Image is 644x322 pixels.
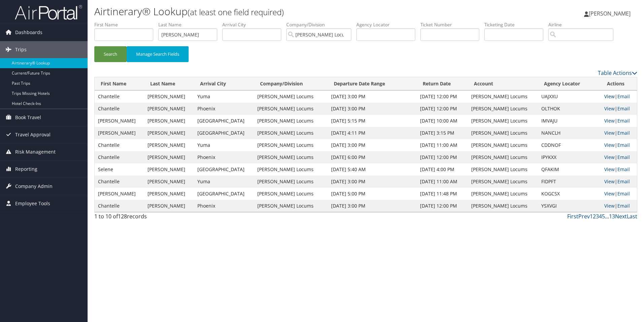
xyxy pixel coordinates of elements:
th: Company/Division [254,77,328,90]
span: Employee Tools [15,195,50,212]
td: | [601,139,637,151]
td: | [601,200,637,212]
a: View [604,130,615,136]
a: 4 [599,213,602,220]
td: [DATE] 5:40 AM [328,163,416,176]
th: Last Name: activate to sort column ascending [144,77,194,90]
td: | [601,151,637,163]
a: 5 [602,213,605,220]
td: [DATE] 10:00 AM [417,115,468,127]
td: [DATE] 3:00 PM [328,103,416,115]
span: Dashboards [15,24,42,41]
a: Next [615,213,627,220]
td: [GEOGRAPHIC_DATA] [194,127,254,139]
td: [PERSON_NAME] [144,127,194,139]
td: Chantelle [95,139,144,151]
a: View [604,93,615,100]
td: IMVAJU [538,115,601,127]
td: Phoenix [194,151,254,163]
a: 2 [593,213,596,220]
span: … [605,213,609,220]
h1: Airtinerary® Lookup [94,4,456,19]
th: First Name: activate to sort column ascending [95,77,144,90]
td: [DATE] 6:00 PM [328,151,416,163]
td: Yuma [194,139,254,151]
label: First Name [94,21,158,28]
td: [DATE] 5:15 PM [328,115,416,127]
td: Chantelle [95,90,144,103]
label: Company/Division [286,21,356,28]
td: [DATE] 3:15 PM [417,127,468,139]
td: [PERSON_NAME] Locums [468,115,538,127]
td: [DATE] 12:00 PM [417,151,468,163]
td: [PERSON_NAME] Locums [254,139,328,151]
span: Risk Management [15,143,56,160]
a: Email [617,178,630,185]
td: [DATE] 12:00 PM [417,200,468,212]
td: Chantelle [95,103,144,115]
label: Arrival City [222,21,286,28]
td: | [601,115,637,127]
span: Reporting [15,161,37,178]
td: Yuma [194,90,254,103]
td: [DATE] 12:00 PM [417,103,468,115]
a: Email [617,117,630,124]
td: Yuma [194,176,254,188]
td: [PERSON_NAME] Locums [468,200,538,212]
a: Email [617,154,630,160]
a: Email [617,130,630,136]
td: [DATE] 4:00 PM [417,163,468,176]
label: Last Name [158,21,222,28]
a: 3 [596,213,599,220]
a: View [604,203,615,209]
span: Book Travel [15,109,41,126]
img: airportal-logo.png [15,4,82,20]
td: [PERSON_NAME] Locums [468,176,538,188]
a: Prev [578,213,590,220]
td: [DATE] 11:00 AM [417,176,468,188]
td: [PERSON_NAME] [144,90,194,103]
a: Email [617,93,630,100]
td: FIDPFT [538,176,601,188]
th: Account: activate to sort column ascending [468,77,538,90]
a: View [604,190,615,197]
td: [PERSON_NAME] Locums [254,200,328,212]
td: IPYKXX [538,151,601,163]
th: Actions [601,77,637,90]
td: [PERSON_NAME] [144,176,194,188]
a: Email [617,166,630,172]
td: [DATE] 11:48 PM [417,188,468,200]
td: [PERSON_NAME] Locums [468,90,538,103]
td: [PERSON_NAME] Locums [468,151,538,163]
td: [PERSON_NAME] Locums [468,188,538,200]
td: | [601,127,637,139]
a: View [604,117,615,124]
td: [GEOGRAPHIC_DATA] [194,163,254,176]
td: | [601,103,637,115]
td: [PERSON_NAME] Locums [254,115,328,127]
td: NANCLH [538,127,601,139]
td: UAJXXU [538,90,601,103]
span: Trips [15,41,27,58]
td: QFAKIM [538,163,601,176]
td: [GEOGRAPHIC_DATA] [194,115,254,127]
td: [PERSON_NAME] Locums [254,163,328,176]
td: [PERSON_NAME] Locums [468,163,538,176]
label: Airline [548,21,618,28]
a: Email [617,203,630,209]
td: [DATE] 11:00 AM [417,139,468,151]
td: YSXVGI [538,200,601,212]
a: Last [627,213,637,220]
span: Company Admin [15,178,53,195]
td: [PERSON_NAME] [144,163,194,176]
a: [PERSON_NAME] [584,3,637,24]
a: 13 [609,213,615,220]
a: First [567,213,578,220]
td: [DATE] 3:00 PM [328,90,416,103]
td: [PERSON_NAME] Locums [468,127,538,139]
td: | [601,163,637,176]
a: 1 [590,213,593,220]
a: Email [617,190,630,197]
td: [PERSON_NAME] [95,127,144,139]
td: [PERSON_NAME] [144,200,194,212]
